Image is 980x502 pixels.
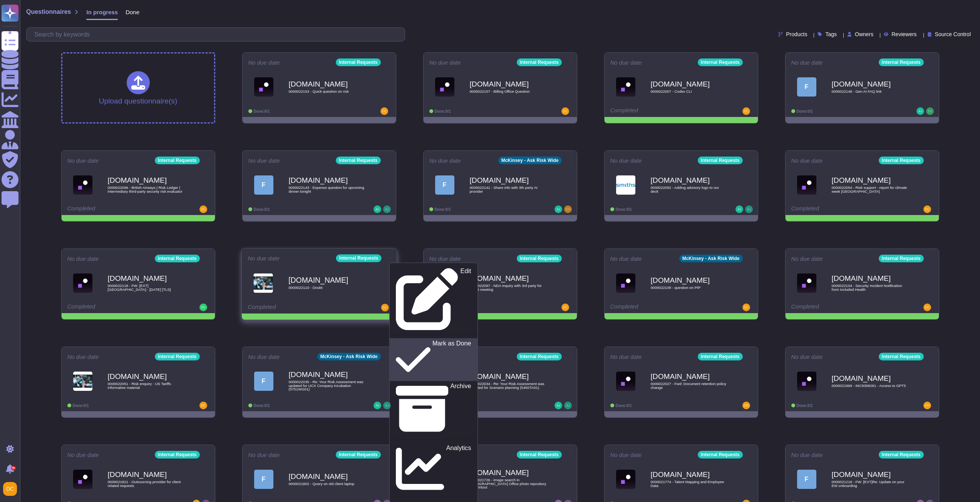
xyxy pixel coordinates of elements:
span: No due date [248,354,280,360]
span: 0000022104 - Security Incident Notification from Included Health [832,284,909,291]
span: 0000022157 - Billing Office Question [470,90,547,93]
b: [DOMAIN_NAME] [470,80,547,88]
span: Owners [855,32,873,37]
b: [DOMAIN_NAME] [470,177,547,184]
div: Internal Requests [698,58,743,66]
img: Logo [616,372,635,391]
div: F [435,175,454,195]
span: No due date [791,354,823,360]
div: Internal Requests [517,58,562,66]
div: Completed [610,304,705,311]
p: Analytics [446,445,471,493]
div: F [254,175,273,195]
b: [DOMAIN_NAME] [289,80,366,88]
div: Internal Requests [155,353,200,360]
div: Internal Requests [698,353,743,360]
span: No due date [67,256,99,262]
span: No due date [429,60,461,65]
span: Done: 0/1 [73,404,89,408]
span: Products [786,32,807,37]
span: 0000022148 - Gen AI FAQ link [832,90,909,93]
a: Mark as Done [389,338,477,381]
div: Completed [67,205,162,213]
span: 0000022035 - Re: Your Risk Assessment was updated for UCX Company Incubation (5751WG01) [289,380,366,391]
a: Edit [389,266,477,332]
span: No due date [248,452,280,458]
p: Edit [460,268,471,330]
b: [DOMAIN_NAME] [108,177,185,184]
div: F [797,470,816,489]
span: Done: 0/1 [435,109,451,113]
b: [DOMAIN_NAME] [289,177,366,184]
img: Logo [435,77,454,97]
div: Internal Requests [336,254,381,262]
span: Done: 0/1 [797,404,813,408]
img: user [923,205,931,213]
img: Logo [797,372,816,391]
img: Logo [73,372,92,391]
span: No due date [791,60,823,65]
input: Search by keywords [30,28,405,41]
span: Done: 0/1 [254,109,270,113]
img: user [745,205,753,213]
img: Logo [616,470,635,489]
div: F [797,77,816,97]
b: [DOMAIN_NAME] [108,275,185,282]
span: Tags [825,32,837,37]
span: Done: 0/1 [797,109,813,113]
a: Analytics [389,443,477,495]
span: Done: 0/1 [616,207,632,212]
b: [DOMAIN_NAME] [832,275,909,282]
span: No due date [248,60,280,65]
span: 0000022051 - Risk enquiry - US Tariffs informative material [108,382,185,389]
p: Mark as Done [432,340,471,379]
b: [DOMAIN_NAME] [832,80,909,88]
span: 0000022097 - NDA Inquiry with 3rd party for Client meeting [470,284,547,291]
img: user [374,205,381,213]
div: Internal Requests [155,255,200,262]
div: Internal Requests [698,157,743,164]
img: user [564,205,572,213]
span: No due date [429,158,461,163]
img: user [3,482,17,496]
img: Logo [797,175,816,195]
img: user [383,205,391,213]
div: Completed [248,304,343,312]
img: Logo [797,274,816,293]
img: user [742,402,750,409]
b: [DOMAIN_NAME] [289,473,366,480]
img: user [383,402,391,409]
span: No due date [610,354,642,360]
div: McKinsey - Ask Risk Wide [317,353,381,360]
div: F [254,470,273,489]
span: 0000022054 - Risk support - report for climate week [GEOGRAPHIC_DATA] [832,186,909,193]
b: [DOMAIN_NAME] [470,275,547,282]
img: Logo [73,274,92,293]
img: user [742,304,750,311]
img: user [916,107,924,115]
b: [DOMAIN_NAME] [651,177,728,184]
span: No due date [610,60,642,65]
img: Logo [616,175,635,195]
b: [DOMAIN_NAME] [651,471,728,478]
div: Internal Requests [879,353,924,360]
span: 0000021969 - INC8398281 - Access to GPT5 [832,384,909,388]
span: Questionnaires [26,9,71,15]
span: 0000022034 - Re: Your Risk Assessment was updated for Scenario planning (5450TA01) [470,382,547,389]
div: Internal Requests [879,451,924,459]
div: McKinsey - Ask Risk Wide [679,255,743,262]
b: [DOMAIN_NAME] [108,471,185,478]
img: user [561,304,569,311]
b: [DOMAIN_NAME] [832,471,909,478]
img: user [564,402,572,409]
b: [DOMAIN_NAME] [288,276,366,284]
span: Reviewers [891,32,916,37]
span: 0000022118 - FW: [EXT][GEOGRAPHIC_DATA] - [DATE] [TLS] [108,284,185,291]
b: [DOMAIN_NAME] [651,277,728,284]
b: [DOMAIN_NAME] [832,177,909,184]
b: [DOMAIN_NAME] [108,373,185,380]
div: Internal Requests [336,157,381,164]
div: Upload questionnaire(s) [99,71,178,105]
div: Internal Requests [155,451,200,459]
div: Completed [67,304,162,311]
